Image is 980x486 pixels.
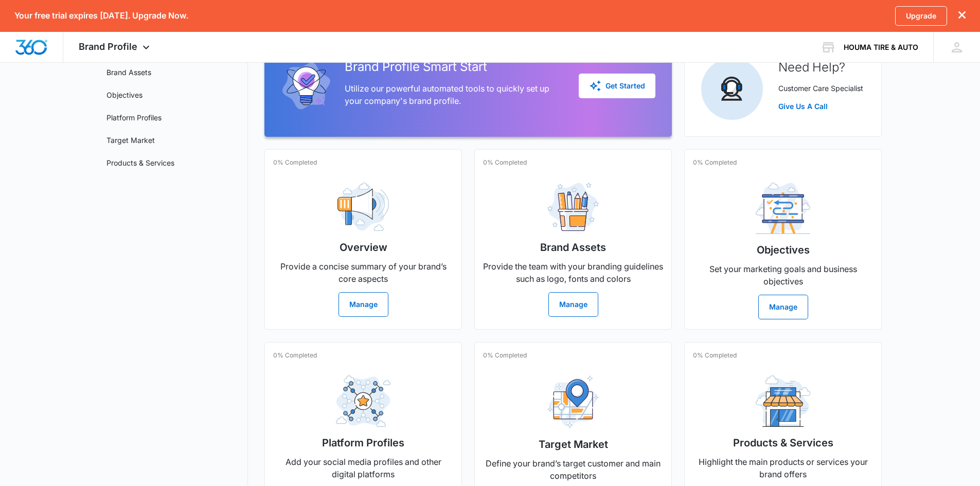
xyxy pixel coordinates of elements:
[844,43,918,51] div: account name
[778,101,863,112] a: Give Us A Call
[684,149,882,330] a: 0% CompletedObjectivesSet your marketing goals and business objectivesManage
[106,67,151,78] a: Brand Assets
[483,457,663,482] p: Define your brand’s target customer and main competitors
[273,260,453,285] p: Provide a concise summary of your brand’s core aspects
[106,135,155,146] a: Target Market
[273,351,317,360] p: 0% Completed
[733,435,833,451] h2: Products & Services
[340,240,387,255] h2: Overview
[345,82,562,107] p: Utilize our powerful automated tools to quickly set up your company's brand profile.
[758,295,808,319] button: Manage
[345,58,562,76] h2: Brand Profile Smart Start
[273,456,453,480] p: Add your social media profiles and other digital platforms
[106,157,174,168] a: Products & Services
[693,351,737,360] p: 0% Completed
[63,32,168,62] div: Brand Profile
[106,112,162,123] a: Platform Profiles
[483,158,527,167] p: 0% Completed
[483,260,663,285] p: Provide the team with your branding guidelines such as logo, fonts and colors
[778,83,863,94] p: Customer Care Specialist
[579,74,655,98] button: Get Started
[273,158,317,167] p: 0% Completed
[539,437,608,452] h2: Target Market
[895,6,947,26] a: Upgrade
[474,149,672,330] a: 0% CompletedBrand AssetsProvide the team with your branding guidelines such as logo, fonts and co...
[264,149,462,330] a: 0% CompletedOverviewProvide a concise summary of your brand’s core aspectsManage
[14,11,188,21] p: Your free trial expires [DATE]. Upgrade Now.
[778,58,863,77] h2: Need Help?
[757,242,810,258] h2: Objectives
[338,292,388,317] button: Manage
[693,263,873,287] p: Set your marketing goals and business objectives
[540,240,606,255] h2: Brand Assets
[79,41,137,52] span: Brand Profile
[548,292,598,317] button: Manage
[322,435,404,451] h2: Platform Profiles
[693,456,873,480] p: Highlight the main products or services your brand offers
[589,80,645,92] div: Get Started
[483,351,527,360] p: 0% Completed
[958,11,966,21] button: dismiss this dialog
[693,158,737,167] p: 0% Completed
[106,89,142,100] a: Objectives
